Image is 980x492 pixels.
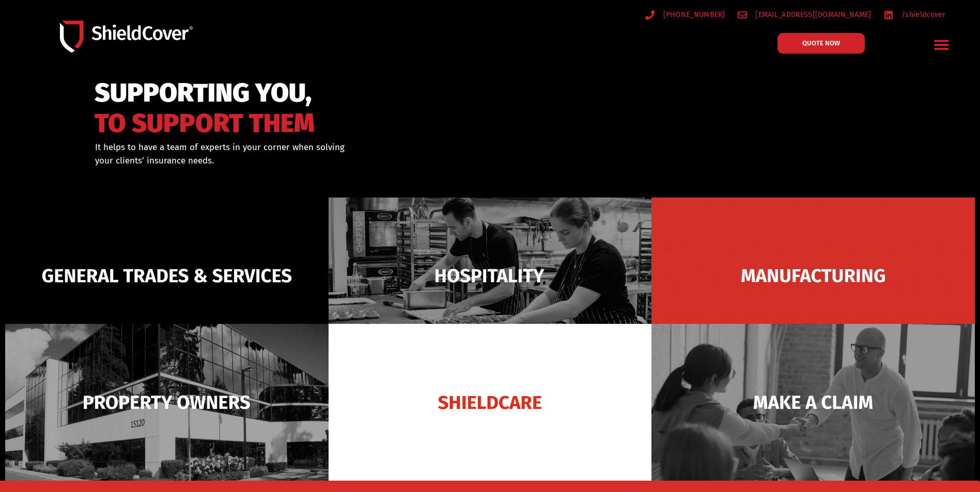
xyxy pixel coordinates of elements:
span: SUPPORTING YOU, [95,83,315,104]
p: your clients’ insurance needs. [95,154,543,168]
a: /shieldcover [884,8,945,21]
span: /shieldcover [899,8,945,21]
div: Menu Toggle [929,32,954,57]
span: [PHONE_NUMBER] [661,8,725,21]
a: [EMAIL_ADDRESS][DOMAIN_NAME] [738,8,872,21]
span: [EMAIL_ADDRESS][DOMAIN_NAME] [753,8,871,21]
img: Shield-Cover-Underwriting-Australia-logo-full [60,21,193,53]
div: It helps to have a team of experts in your corner when solving [95,141,543,167]
a: QUOTE NOW [777,33,865,54]
a: [PHONE_NUMBER] [645,8,725,21]
span: QUOTE NOW [802,40,840,46]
